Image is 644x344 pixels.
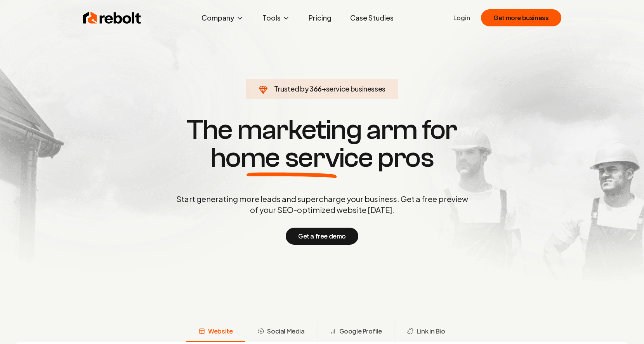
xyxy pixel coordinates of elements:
[339,327,382,336] span: Google Profile
[256,10,296,26] button: Tools
[394,322,458,342] button: Link in Bio
[83,10,141,26] img: Rebolt Logo
[274,84,309,93] span: Trusted by
[286,228,358,245] button: Get a free demo
[322,84,326,93] span: +
[208,327,233,336] span: Website
[267,327,304,336] span: Social Media
[245,322,317,342] button: Social Media
[210,144,373,172] span: home service
[310,83,322,94] span: 366
[195,10,250,26] button: Company
[175,194,470,215] p: Start generating more leads and supercharge your business. Get a free preview of your SEO-optimiz...
[344,10,400,26] a: Case Studies
[481,9,561,26] button: Get more business
[417,327,445,336] span: Link in Bio
[326,84,386,93] span: service businesses
[186,322,245,342] button: Website
[302,10,338,26] a: Pricing
[317,322,394,342] button: Google Profile
[136,116,509,172] h1: The marketing arm for pros
[453,13,470,22] a: Login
